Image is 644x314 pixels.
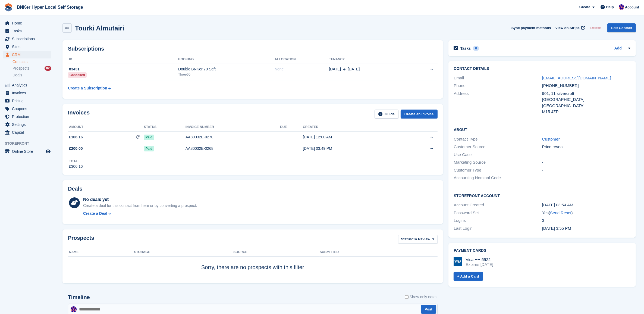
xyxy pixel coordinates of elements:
[454,83,542,89] div: Phone
[12,59,51,64] a: Contacts
[542,83,630,89] div: [PHONE_NUMBER]
[588,23,603,32] button: Delete
[68,110,90,119] h2: Invoices
[68,46,438,52] h2: Subscriptions
[303,123,400,132] th: Created
[454,225,542,232] div: Last Login
[12,129,45,136] span: Capital
[68,83,111,93] a: Create a Subscription
[454,217,542,224] div: Logins
[3,27,51,35] a: menu
[15,3,85,12] a: BNKer Hyper Local Self Storage
[12,35,45,43] span: Subscriptions
[401,110,438,119] a: Create an Invoice
[549,210,573,215] span: ( )
[542,159,630,166] div: -
[186,146,280,151] div: AA80032E-0268
[454,272,483,281] a: + Add a Card
[542,76,611,80] a: [EMAIL_ADDRESS][DOMAIN_NAME]
[12,113,45,120] span: Protection
[542,152,630,158] div: -
[542,217,630,224] div: 3
[454,67,630,71] h2: Contact Details
[5,141,54,146] span: Storefront
[69,164,83,169] div: £306.16
[68,123,144,132] th: Amount
[68,186,82,192] h2: Deals
[75,24,124,32] h2: Tourki Almutairi
[303,134,400,140] div: [DATE] 12:00 AM
[454,248,630,253] h2: Payment cards
[454,144,542,150] div: Customer Source
[45,148,51,155] a: Preview store
[12,148,45,155] span: Online Store
[69,134,83,140] span: £106.16
[542,144,630,150] div: Price reveal
[3,97,51,105] a: menu
[68,235,94,245] h2: Prospects
[3,121,51,128] a: menu
[329,55,408,64] th: Tenancy
[71,306,77,312] img: David Fricker
[606,4,614,10] span: Help
[579,4,590,10] span: Create
[12,66,51,71] a: Prospects 82
[542,202,630,208] div: [DATE] 03:54 AM
[3,105,51,113] a: menu
[12,81,45,89] span: Analytics
[186,123,280,132] th: Invoice number
[3,19,51,27] a: menu
[398,235,438,244] button: Status: To Review
[12,73,22,78] span: Deals
[553,23,586,32] a: View on Stripe
[3,35,51,43] a: menu
[405,294,409,300] input: Show only notes
[12,105,45,113] span: Coupons
[401,237,413,242] span: Status:
[3,89,51,97] a: menu
[473,46,479,51] div: 0
[186,134,280,140] div: AA80032E-0270
[3,113,51,120] a: menu
[12,27,45,35] span: Tasks
[454,159,542,166] div: Marketing Source
[3,43,51,51] a: menu
[607,23,636,32] a: Edit Contact
[542,109,630,115] div: M15 4ZP
[4,3,12,11] img: stora-icon-8386f47178a22dfd0bd8f6a31ec36ba5ce8667c1dd55bd0f319d3a0aa187defe.svg
[68,55,178,64] th: ID
[68,85,107,91] div: Create a Subscription
[178,72,275,77] div: Three60
[3,129,51,136] a: menu
[68,248,134,257] th: Name
[144,146,154,151] span: Paid
[542,226,571,231] time: 2025-04-26 14:55:01 UTC
[83,211,197,216] a: Create a Deal
[3,81,51,89] a: menu
[454,193,630,198] h2: Storefront Account
[542,137,560,141] a: Customer
[303,146,400,151] div: [DATE] 03:49 PM
[69,159,83,164] div: Total
[542,210,630,216] div: Yes
[542,91,630,97] div: 901, 11 silvercroft
[454,152,542,158] div: Use Case
[454,257,462,266] img: Visa Logo
[454,175,542,181] div: Accounting Nominal Code
[454,91,542,115] div: Address
[12,19,45,27] span: Home
[12,72,51,78] a: Deals
[413,237,430,242] span: To Review
[348,66,360,72] span: [DATE]
[68,72,87,78] div: Cancelled
[178,55,275,64] th: Booking
[619,4,624,10] img: David Fricker
[12,97,45,105] span: Pricing
[454,202,542,208] div: Account Created
[275,66,329,72] div: None
[625,5,639,10] span: Account
[542,167,630,173] div: -
[83,196,197,203] div: No deals yet
[280,123,303,132] th: Due
[12,66,29,71] span: Prospects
